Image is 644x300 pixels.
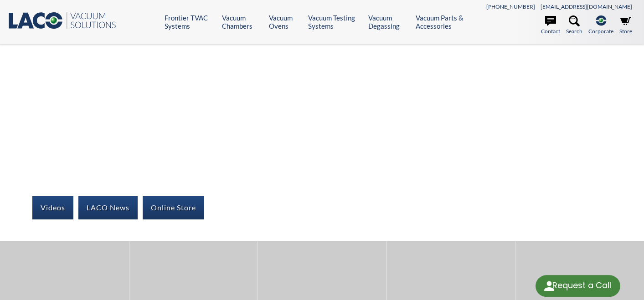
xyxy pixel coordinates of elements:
[32,196,73,219] a: Videos
[486,3,535,10] a: [PHONE_NUMBER]
[143,196,204,219] a: Online Store
[269,14,301,30] a: Vacuum Ovens
[165,14,215,30] a: Frontier TVAC Systems
[566,15,582,36] a: Search
[588,27,613,36] span: Corporate
[542,279,556,293] img: round button
[416,14,477,30] a: Vacuum Parts & Accessories
[541,15,560,36] a: Contact
[552,275,611,296] div: Request a Call
[368,14,409,30] a: Vacuum Degassing
[78,196,138,219] a: LACO News
[222,14,262,30] a: Vacuum Chambers
[308,14,361,30] a: Vacuum Testing Systems
[619,15,632,36] a: Store
[536,275,620,297] div: Request a Call
[541,3,632,10] a: [EMAIL_ADDRESS][DOMAIN_NAME]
